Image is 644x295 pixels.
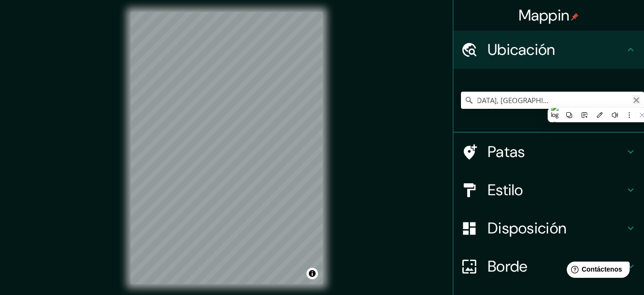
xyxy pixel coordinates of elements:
[453,209,644,247] div: Disposición
[571,13,579,21] img: pin-icon.png
[519,5,570,25] font: Mappin
[453,133,644,171] div: Patas
[131,12,323,284] canvas: Mapa
[559,258,634,284] iframe: Lanzador de widgets de ayuda
[453,31,644,69] div: Ubicación
[488,40,555,60] font: Ubicación
[488,142,525,162] font: Patas
[453,171,644,209] div: Estilo
[307,268,318,279] button: Activar o desactivar atribución
[488,256,528,276] font: Borde
[461,92,644,109] input: Elige tu ciudad o zona
[633,95,640,104] button: Claro
[453,247,644,285] div: Borde
[488,180,523,200] font: Estilo
[488,218,566,238] font: Disposición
